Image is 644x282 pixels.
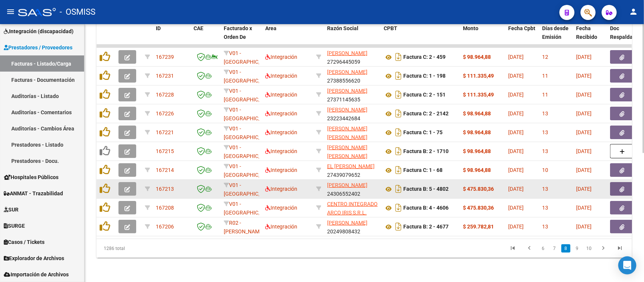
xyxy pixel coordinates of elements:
span: CAE [194,25,203,31]
span: Integración [265,148,297,154]
span: - OSMISS [60,4,95,20]
span: [PERSON_NAME] [327,107,367,113]
div: 27296445059 [327,49,378,65]
span: [DATE] [508,167,524,173]
span: Integración [265,205,297,211]
span: Casos / Tickets [4,238,45,246]
span: 167221 [156,129,174,135]
span: [DATE] [576,186,592,192]
i: Descargar documento [393,51,403,63]
a: go to previous page [522,244,536,253]
strong: $ 111.335,49 [463,73,494,79]
span: [PERSON_NAME] [327,88,367,94]
span: [DATE] [576,224,592,230]
div: 30712404007 [327,200,378,216]
strong: Factura C: 2 - 2142 [403,111,449,117]
span: [DATE] [576,148,592,154]
span: [DATE] [508,73,524,79]
strong: Factura B: 2 - 4677 [403,224,449,230]
i: Descargar documento [393,183,403,195]
strong: $ 475.830,36 [463,205,494,211]
strong: Factura B: 5 - 4802 [403,186,449,192]
i: Descargar documento [393,164,403,176]
strong: $ 98.964,88 [463,129,491,135]
span: ID [156,25,161,31]
span: [DATE] [576,129,592,135]
strong: $ 259.782,81 [463,224,494,230]
span: [DATE] [508,224,524,230]
a: 6 [539,244,548,253]
span: Hospitales Públicos [4,173,58,181]
strong: $ 111.335,49 [463,92,494,98]
li: page 7 [549,242,560,255]
span: Integración [265,110,297,116]
div: Open Intercom Messenger [618,256,636,274]
span: [DATE] [508,54,524,60]
span: [PERSON_NAME] [PERSON_NAME] [327,144,367,159]
span: Fecha Cpbt [508,25,535,31]
span: Fecha Recibido [576,25,597,40]
span: Integración [265,186,297,192]
strong: $ 475.830,36 [463,186,494,192]
strong: $ 98.964,88 [463,110,491,116]
strong: $ 98.964,88 [463,54,491,60]
li: page 6 [538,242,549,255]
datatable-header-cell: Monto [460,20,505,54]
span: SURGE [4,222,25,230]
span: 167226 [156,110,174,116]
li: page 9 [572,242,583,255]
span: [PERSON_NAME] [327,182,367,188]
span: [DATE] [576,205,592,211]
span: CENTRO INTEGRADO ARCO IRIS S.R.L. [327,201,378,216]
li: page 10 [583,242,595,255]
span: 11 [542,73,548,79]
a: 8 [561,244,570,253]
span: 13 [542,129,548,135]
a: 7 [550,244,559,253]
span: [DATE] [576,73,592,79]
i: Descargar documento [393,145,403,157]
span: 13 [542,224,548,230]
span: Integración [265,92,297,98]
a: 10 [584,244,594,253]
a: 9 [573,244,582,253]
span: [DATE] [508,129,524,135]
datatable-header-cell: Días desde Emisión [539,20,573,54]
i: Descargar documento [393,89,403,101]
strong: $ 98.964,88 [463,148,491,154]
span: [DATE] [576,54,592,60]
div: 1286 total [97,239,202,258]
strong: Factura B: 4 - 4606 [403,205,449,211]
span: 11 [542,92,548,98]
i: Descargar documento [393,70,403,82]
span: [DATE] [508,110,524,116]
i: Descargar documento [393,221,403,233]
strong: Factura C: 2 - 151 [403,92,446,98]
span: ANMAT - Trazabilidad [4,189,63,198]
datatable-header-cell: Area [262,20,313,54]
div: 27388556620 [327,68,378,84]
span: [DATE] [576,110,592,116]
datatable-header-cell: CAE [191,20,221,54]
span: Area [265,25,277,31]
span: [DATE] [508,148,524,154]
span: [DATE] [576,167,592,173]
i: Descargar documento [393,202,403,214]
span: 167208 [156,205,174,211]
span: CPBT [384,25,397,31]
span: 167213 [156,186,174,192]
span: Prestadores / Proveedores [4,43,72,52]
strong: Factura B: 2 - 1710 [403,149,449,155]
strong: $ 98.964,88 [463,167,491,173]
span: Días desde Emisión [542,25,569,40]
li: page 8 [560,242,572,255]
div: 20249808432 [327,219,378,234]
span: 167206 [156,224,174,230]
span: 167214 [156,167,174,173]
span: 13 [542,205,548,211]
i: Descargar documento [393,126,403,138]
span: [DATE] [508,92,524,98]
i: Descargar documento [393,107,403,120]
span: [DATE] [508,205,524,211]
datatable-header-cell: ID [153,20,191,54]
